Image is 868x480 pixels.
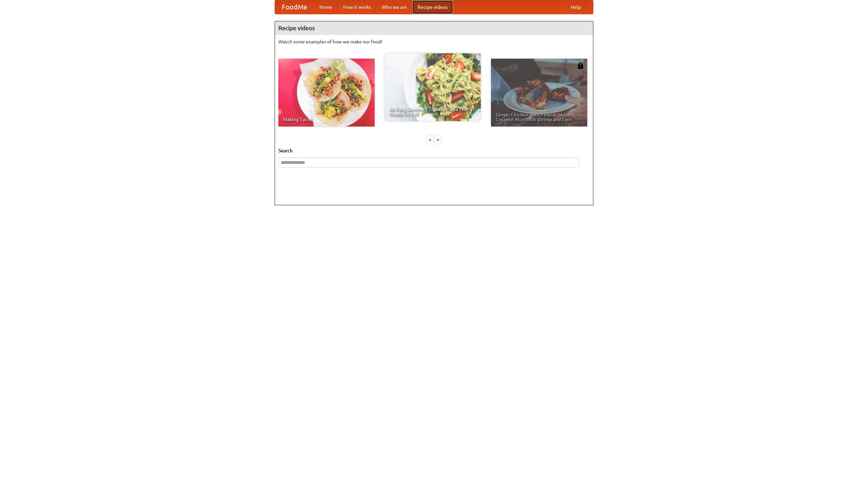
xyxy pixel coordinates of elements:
h4: Recipe videos [275,21,593,35]
span: An Easy, Summery Tomato Pasta That's Ready for Fall [389,107,476,116]
a: FoodMe [275,0,314,14]
p: Watch some examples of how we make our food! [278,38,590,45]
a: Help [565,0,586,14]
div: » [435,135,441,144]
a: Who we are [376,0,412,14]
h5: Search [278,147,590,154]
a: Making Tacos [278,59,375,127]
a: How it works [338,0,376,14]
a: An Easy, Summery Tomato Pasta That's Ready for Fall [384,53,481,121]
div: « [427,135,433,144]
img: 483408.png [577,62,584,69]
a: Recipe videos [412,0,453,14]
a: Home [314,0,338,14]
span: Making Tacos [283,117,370,122]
